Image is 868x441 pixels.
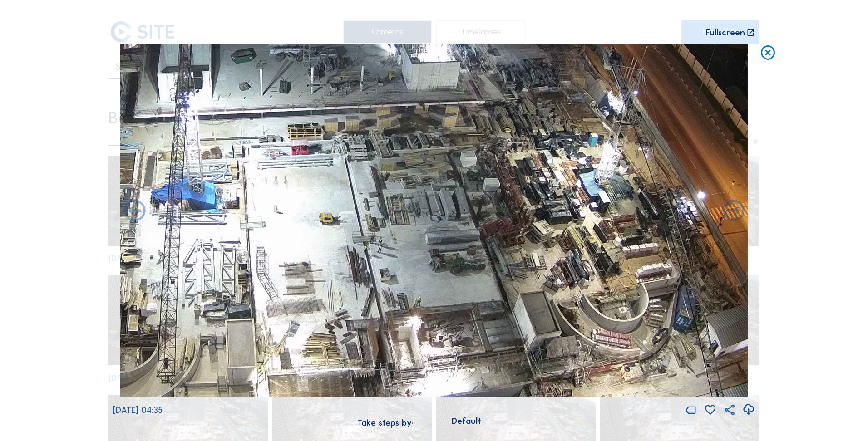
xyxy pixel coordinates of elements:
[357,419,414,427] div: Take steps by:
[422,417,511,430] div: Default
[122,199,148,225] i: Forward
[120,44,748,397] img: Image
[113,405,163,415] span: [DATE] 04:35
[452,417,481,425] div: Default
[720,199,746,225] i: Back
[705,29,745,38] div: Fullscreen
